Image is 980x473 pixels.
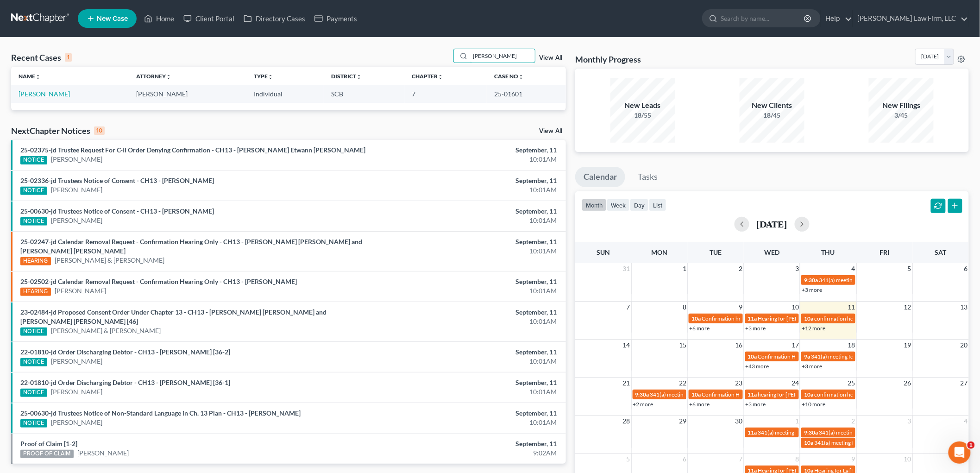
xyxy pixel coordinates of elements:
[356,74,362,80] i: unfold_more
[51,185,102,195] a: [PERSON_NAME]
[804,429,818,436] span: 9:30a
[412,73,444,80] a: Chapterunfold_more
[384,207,557,216] div: September, 11
[384,286,557,296] div: 10:01AM
[746,363,769,370] a: +43 more
[20,440,77,448] a: Proof of Claim [1-2]
[791,378,800,389] span: 24
[853,10,968,27] a: [PERSON_NAME] Law Firm, LLC
[758,391,829,398] span: hearing for [PERSON_NAME]
[55,286,106,296] a: [PERSON_NAME]
[869,111,934,120] div: 3/45
[384,176,557,185] div: September, 11
[246,85,324,102] td: Individual
[804,353,810,360] span: 9a
[20,389,47,397] div: NOTICE
[851,263,856,274] span: 4
[652,248,668,256] span: Mon
[649,199,666,211] button: list
[710,248,722,256] span: Tue
[20,348,230,356] a: 22-01810-jd Order Discharging Debtor - CH13 - [PERSON_NAME] [36-2]
[610,100,675,111] div: New Leads
[179,10,239,27] a: Client Portal
[682,302,687,313] span: 8
[869,100,934,111] div: New Filings
[822,248,835,256] span: Thu
[702,391,808,398] span: Confirmation Hearing for [PERSON_NAME]
[97,15,128,22] span: New Case
[811,353,900,360] span: 341(a) meeting for [PERSON_NAME]
[758,429,848,436] span: 341(a) meeting for [PERSON_NAME]
[610,111,675,120] div: 18/55
[633,401,653,408] a: +2 more
[384,418,557,427] div: 10:01AM
[758,315,885,322] span: Hearing for [PERSON_NAME] and [PERSON_NAME]
[821,10,852,27] a: Help
[691,391,701,398] span: 10a
[757,219,787,229] h2: [DATE]
[20,177,214,184] a: 25-02336-jd Trustees Notice of Consent - CH13 - [PERSON_NAME]
[802,286,822,293] a: +3 more
[622,340,631,351] span: 14
[746,325,766,332] a: +3 more
[847,302,856,313] span: 11
[20,217,47,226] div: NOTICE
[791,302,800,313] span: 10
[77,448,129,458] a: [PERSON_NAME]
[960,378,969,389] span: 27
[903,340,912,351] span: 19
[20,378,230,386] a: 22-01810-jd Order Discharging Debtor - CH13 - [PERSON_NAME] [36-1]
[51,216,102,225] a: [PERSON_NAME]
[94,126,105,135] div: 10
[20,207,214,215] a: 25-00630-jd Trustees Notice of Consent - CH13 - [PERSON_NAME]
[851,454,856,465] span: 9
[748,353,757,360] span: 10a
[384,347,557,357] div: September, 11
[802,363,822,370] a: +3 more
[960,302,969,313] span: 13
[51,418,102,427] a: [PERSON_NAME]
[11,125,105,136] div: NextChapter Notices
[20,419,47,428] div: NOTICE
[51,387,102,397] a: [PERSON_NAME]
[804,315,813,322] span: 10a
[384,216,557,225] div: 10:01AM
[129,85,246,102] td: [PERSON_NAME]
[575,167,625,187] a: Calendar
[626,454,631,465] span: 5
[847,340,856,351] span: 18
[310,10,362,27] a: Payments
[689,325,710,332] a: +6 more
[20,450,74,458] div: PROOF OF CLAIM
[331,73,362,80] a: Districtunfold_more
[384,448,557,458] div: 9:02AM
[384,145,557,155] div: September, 11
[851,416,856,427] span: 2
[847,378,856,389] span: 25
[20,238,362,255] a: 25-02247-jd Calendar Removal Request - Confirmation Hearing Only - CH13 - [PERSON_NAME] [PERSON_N...
[575,54,641,65] h3: Monthly Progress
[764,248,779,256] span: Wed
[55,256,165,265] a: [PERSON_NAME] & [PERSON_NAME]
[738,454,744,465] span: 7
[879,248,889,256] span: Fri
[20,146,365,154] a: 25-02375-jd Trustee Request For C-II Order Denying Confirmation - CH13 - [PERSON_NAME] Etwann [PE...
[20,288,51,296] div: HEARING
[678,340,687,351] span: 15
[487,85,566,102] td: 25-01601
[19,90,70,98] a: [PERSON_NAME]
[239,10,310,27] a: Directory Cases
[814,439,904,446] span: 341(a) meeting for [PERSON_NAME]
[51,357,102,366] a: [PERSON_NAME]
[903,302,912,313] span: 12
[819,277,908,284] span: 341(a) meeting for [PERSON_NAME]
[268,74,273,80] i: unfold_more
[384,246,557,256] div: 10:01AM
[35,74,41,80] i: unfold_more
[738,302,744,313] span: 9
[740,111,804,120] div: 18/45
[11,52,72,63] div: Recent Cases
[405,85,487,102] td: 7
[539,128,562,134] a: View All
[678,378,687,389] span: 22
